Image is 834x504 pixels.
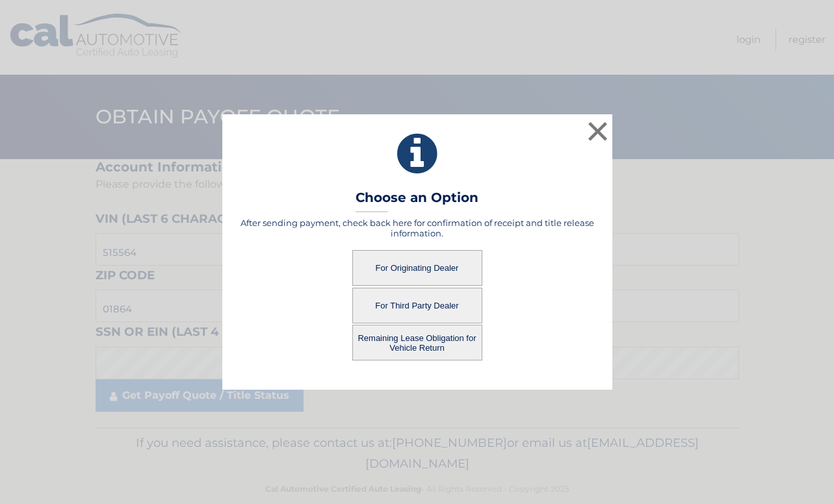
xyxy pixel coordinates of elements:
[352,325,482,360] button: Remaining Lease Obligation for Vehicle Return
[356,190,478,212] h3: Choose an Option
[352,250,482,286] button: For Originating Dealer
[239,218,596,238] h5: After sending payment, check back here for confirmation of receipt and title release information.
[585,118,611,144] button: ×
[352,288,482,323] button: For Third Party Dealer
